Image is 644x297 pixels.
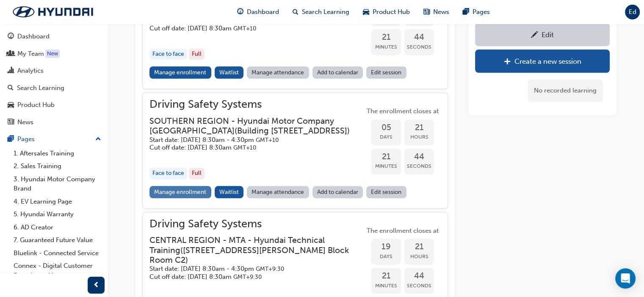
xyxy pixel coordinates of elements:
h3: SOUTHERN REGION - Hyundai Motor Company [GEOGRAPHIC_DATA] ( Building [STREET_ADDRESS] ) [149,116,351,136]
span: search-icon [8,84,14,92]
div: Full [189,168,205,179]
span: Product Hub [373,7,410,17]
span: Minutes [371,161,401,171]
span: 44 [404,271,434,281]
span: pages-icon [8,136,14,143]
span: Waitlist [219,188,239,196]
span: 05 [371,123,401,133]
span: Hours [404,132,434,142]
span: up-icon [95,134,101,145]
div: Open Intercom Messenger [615,268,636,289]
a: News [3,114,105,130]
a: Product Hub [3,97,105,113]
h3: CENTRAL REGION - MTA - Hyundai Technical Training ( [STREET_ADDRESS][PERSON_NAME] Block Room C2 ) [149,235,351,265]
span: car-icon [8,101,14,109]
a: Create a new session [475,49,610,73]
h5: Start date: [DATE] 8:30am - 4:30pm [149,265,351,273]
div: Tooltip anchor [45,49,60,58]
a: search-iconSearch Learning [286,3,356,21]
div: Product Hub [17,100,55,110]
a: Manage attendance [247,186,309,198]
div: News [17,117,33,127]
a: Bluelink - Connected Service [10,247,105,260]
span: The enrollment closes at [365,106,441,116]
a: guage-iconDashboard [230,3,286,21]
span: Seconds [404,281,434,291]
span: 21 [371,152,401,162]
div: Search Learning [17,83,64,93]
a: Dashboard [3,29,105,44]
span: 21 [371,33,401,42]
a: Connex - Digital Customer Experience Management [10,259,105,282]
span: Australian Eastern Standard Time GMT+10 [256,136,279,144]
span: plus-icon [504,58,511,66]
span: Seconds [404,161,434,171]
span: Hours [404,252,434,262]
span: Dashboard [247,7,279,17]
h5: Start date: [DATE] 8:30am - 4:30pm [149,136,351,144]
button: Pages [3,131,105,147]
h5: Cut off date: [DATE] 8:30am [149,25,351,33]
span: pencil-icon [531,31,538,40]
a: 7. Guaranteed Future Value [10,234,105,247]
a: 1. Aftersales Training [10,147,105,160]
span: news-icon [423,7,430,17]
span: 44 [404,152,434,162]
button: DashboardMy TeamAnalyticsSearch LearningProduct HubNews [3,27,105,131]
span: prev-icon [93,280,100,291]
a: Manage enrollment [149,66,211,79]
span: 44 [404,33,434,42]
a: 5. Hyundai Warranty [10,208,105,221]
span: The enrollment closes at [365,226,441,236]
div: My Team [17,49,44,59]
a: Edit session [366,66,406,79]
a: My Team [3,46,105,62]
a: Search Learning [3,80,105,96]
button: Waitlist [215,66,244,79]
span: Search Learning [302,7,349,17]
span: Australian Central Standard Time GMT+9:30 [256,265,284,272]
a: 4. EV Learning Page [10,195,105,208]
h5: Cut off date: [DATE] 8:30am [149,144,351,152]
a: news-iconNews [417,3,456,21]
div: Face to face [149,49,187,60]
a: Edit [475,23,610,46]
h5: Cut off date: [DATE] 8:30am [149,273,351,281]
a: car-iconProduct Hub [356,3,417,21]
span: chart-icon [8,67,14,75]
a: pages-iconPages [456,3,497,21]
span: Minutes [371,42,401,52]
span: guage-icon [8,33,14,41]
div: No recorded learning [528,79,603,102]
div: Dashboard [17,32,50,41]
span: Australian Central Standard Time GMT+9:30 [233,273,262,281]
a: Manage enrollment [149,186,211,198]
a: Edit session [366,186,406,198]
span: Seconds [404,42,434,52]
a: Analytics [3,63,105,79]
span: Ed [629,7,636,17]
span: car-icon [363,7,369,17]
span: people-icon [8,50,14,58]
span: 21 [371,271,401,281]
a: 6. AD Creator [10,221,105,234]
span: Days [371,132,401,142]
span: 21 [404,123,434,133]
a: Add to calendar [312,66,363,79]
span: Days [371,252,401,262]
span: Driving Safety Systems [149,100,365,109]
span: Australian Eastern Standard Time GMT+10 [233,144,256,151]
a: Trak [4,3,102,21]
span: Driving Safety Systems [149,219,365,229]
div: Create a new session [514,57,581,65]
span: Minutes [371,281,401,291]
span: news-icon [8,119,14,126]
button: Driving Safety SystemsSOUTHERN REGION - Hyundai Motor Company [GEOGRAPHIC_DATA](Building [STREET_... [149,100,441,201]
button: Waitlist [215,186,244,198]
a: 3. Hyundai Motor Company Brand [10,173,105,195]
div: Edit [542,30,554,39]
div: Pages [17,134,35,144]
a: Add to calendar [312,186,363,198]
a: Manage attendance [247,66,309,79]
